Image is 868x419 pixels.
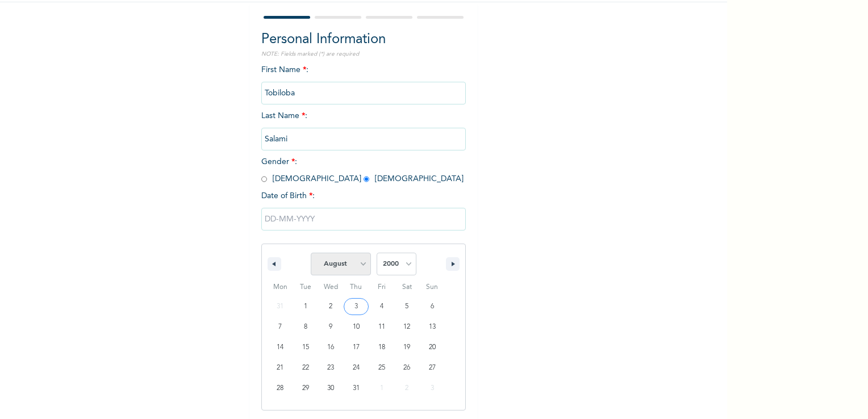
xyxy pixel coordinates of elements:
button: 29 [293,378,319,399]
span: Last Name : [261,112,466,143]
button: 15 [293,337,319,358]
span: 31 [353,378,360,399]
input: Enter your first name [261,82,466,104]
p: NOTE: Fields marked (*) are required [261,50,466,58]
span: 27 [429,358,436,378]
span: 22 [302,358,309,378]
span: Sun [419,278,445,296]
button: 10 [344,317,369,337]
span: Gender : [DEMOGRAPHIC_DATA] [DEMOGRAPHIC_DATA] [261,158,464,183]
span: 28 [277,378,283,399]
button: 3 [344,296,369,317]
span: 14 [277,337,283,358]
button: 19 [394,337,420,358]
span: 20 [429,337,436,358]
span: 23 [327,358,334,378]
span: 7 [278,317,282,337]
button: 2 [318,296,344,317]
span: 16 [327,337,334,358]
span: 12 [403,317,410,337]
span: 5 [405,296,408,317]
span: 25 [378,358,385,378]
button: 4 [369,296,394,317]
span: 3 [354,296,358,317]
button: 22 [293,358,319,378]
span: 6 [431,296,434,317]
button: 26 [394,358,420,378]
button: 20 [419,337,445,358]
button: 11 [369,317,394,337]
button: 16 [318,337,344,358]
span: First Name : [261,66,466,97]
span: 30 [327,378,334,399]
button: 30 [318,378,344,399]
span: 9 [329,317,332,337]
button: 23 [318,358,344,378]
button: 25 [369,358,394,378]
button: 9 [318,317,344,337]
span: 19 [403,337,410,358]
button: 31 [344,378,369,399]
span: Date of Birth : [261,190,315,202]
button: 14 [268,337,293,358]
span: 11 [378,317,385,337]
button: 6 [419,296,445,317]
span: 18 [378,337,385,358]
span: 17 [353,337,360,358]
span: Thu [344,278,369,296]
span: 21 [277,358,283,378]
span: Sat [394,278,420,296]
button: 5 [394,296,420,317]
span: 1 [304,296,307,317]
button: 18 [369,337,394,358]
span: 4 [380,296,383,317]
span: Mon [268,278,293,296]
button: 21 [268,358,293,378]
span: Fri [369,278,394,296]
button: 7 [268,317,293,337]
button: 24 [344,358,369,378]
span: 2 [329,296,332,317]
button: 28 [268,378,293,399]
span: 15 [302,337,309,358]
input: Enter your last name [261,128,466,150]
span: 10 [353,317,360,337]
span: 24 [353,358,360,378]
span: 26 [403,358,410,378]
span: 13 [429,317,436,337]
button: 12 [394,317,420,337]
button: 17 [344,337,369,358]
span: Tue [293,278,319,296]
button: 8 [293,317,319,337]
span: 29 [302,378,309,399]
button: 27 [419,358,445,378]
span: 8 [304,317,307,337]
button: 1 [293,296,319,317]
input: DD-MM-YYYY [261,208,466,231]
button: 13 [419,317,445,337]
h2: Personal Information [261,30,466,50]
span: Wed [318,278,344,296]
